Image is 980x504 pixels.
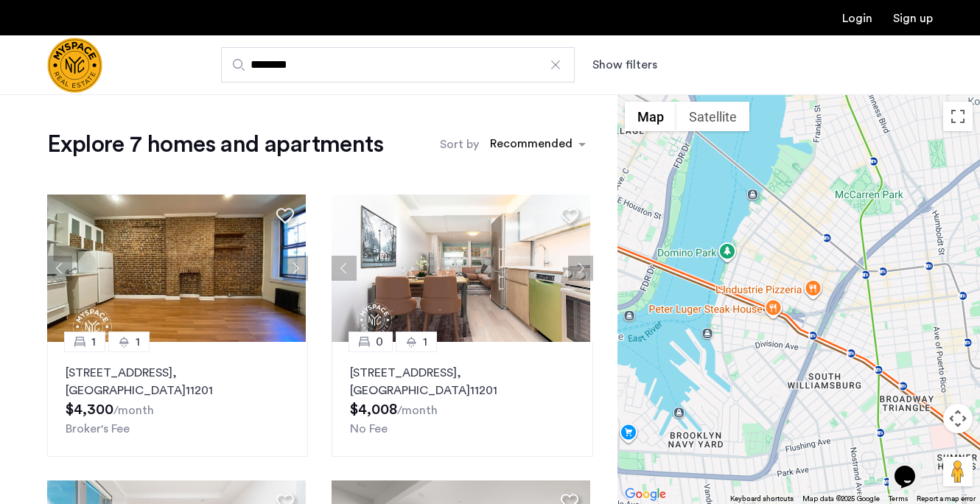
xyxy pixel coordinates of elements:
[47,38,102,93] a: Cazamio Logo
[66,423,130,435] span: Broker's Fee
[893,13,933,24] a: Registration
[889,445,936,489] iframe: chat widget
[943,404,973,433] button: Map camera controls
[332,256,357,281] button: Previous apartment
[440,136,479,153] label: Sort by
[47,130,383,159] h1: Explore 7 homes and apartments
[350,364,574,399] p: [STREET_ADDRESS] 11201
[943,457,973,486] button: Drag Pegman onto the map to open Street View
[621,485,670,504] a: Open this area in Google Maps (opens a new window)
[91,333,96,351] span: 1
[676,102,749,131] button: Show satellite imagery
[66,402,113,417] span: $4,300
[397,405,438,416] sub: /month
[917,494,976,504] a: Report a map error
[568,256,593,281] button: Next apartment
[221,47,575,83] input: Apartment Search
[136,333,140,351] span: 1
[943,102,973,131] button: Toggle fullscreen view
[592,56,657,74] button: Show or hide filters
[47,342,308,457] a: 11[STREET_ADDRESS], [GEOGRAPHIC_DATA]11201Broker's Fee
[802,495,880,503] span: Map data ©2025 Google
[376,333,383,351] span: 0
[889,494,908,504] a: Terms (opens in new tab)
[66,364,290,399] p: [STREET_ADDRESS] 11201
[332,342,592,457] a: 01[STREET_ADDRESS], [GEOGRAPHIC_DATA]11201No Fee
[350,402,397,417] span: $4,008
[350,423,388,435] span: No Fee
[47,38,102,93] img: logo
[283,256,308,281] button: Next apartment
[483,131,593,158] ng-select: sort-apartment
[621,485,670,504] img: Google
[332,195,590,342] img: 8515455b-be52-4141-8a40-4c35d33cf98b_638818012150916166.jpeg
[625,102,676,131] button: Show street map
[842,13,872,24] a: Login
[47,256,72,281] button: Previous apartment
[113,405,154,416] sub: /month
[47,195,306,342] img: 4a86f311-bc8a-42bc-8534-e0ec6dcd7a68_638854163647215298.jpeg
[488,135,573,156] div: Recommended
[730,494,794,504] button: Keyboard shortcuts
[423,333,427,351] span: 1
